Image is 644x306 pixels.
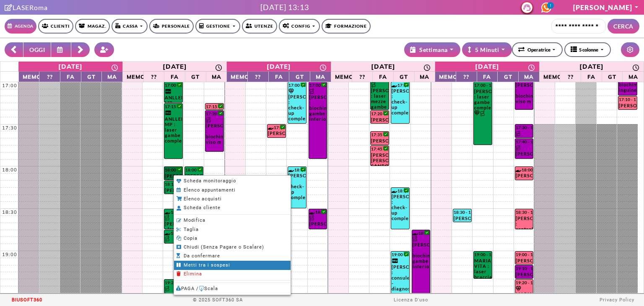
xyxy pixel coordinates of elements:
span: Copia [184,236,197,241]
span: PAGA / Scala [176,286,218,291]
span: Scheda cliente [184,205,221,210]
span: Metti tra i sospesi [184,262,230,268]
span: Elimina [184,271,202,277]
span: Modifica [184,218,205,223]
span: Chiudi (Senza Pagare o Scalare) [184,244,264,250]
span: Taglia [184,227,199,232]
span: Elenco acquisti [184,196,222,202]
span: Da confermare [184,253,220,259]
span: Elenco appuntamenti [184,187,236,193]
span: Scheda monitoraggio [184,178,236,184]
